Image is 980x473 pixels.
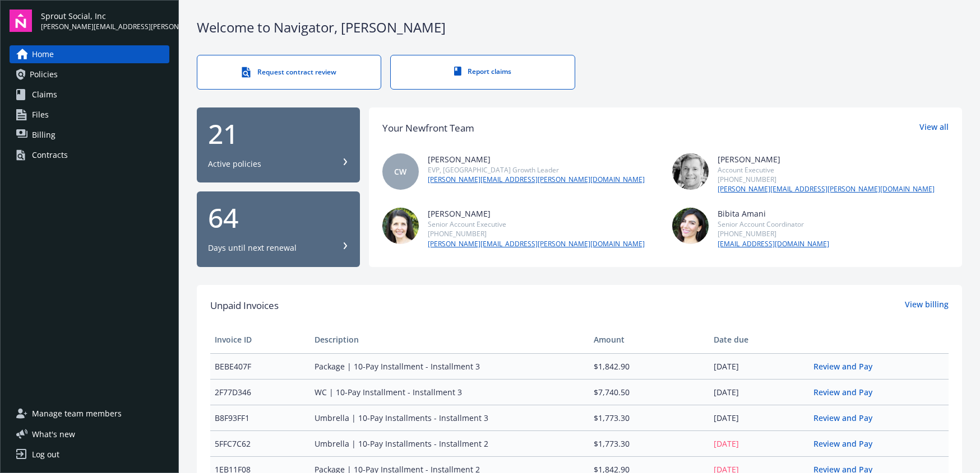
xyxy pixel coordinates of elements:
a: Claims [10,86,169,104]
div: Your Newfront Team [382,121,474,135]
div: [PHONE_NUMBER] [718,175,935,184]
button: 64Days until next renewal [197,191,360,267]
th: Amount [589,326,709,353]
div: Bibita Amani [718,208,829,219]
a: [PERSON_NAME][EMAIL_ADDRESS][PERSON_NAME][DOMAIN_NAME] [428,175,645,185]
a: [PERSON_NAME][EMAIL_ADDRESS][PERSON_NAME][DOMAIN_NAME] [718,184,935,194]
th: Description [310,326,589,353]
img: photo [672,208,709,244]
div: [PHONE_NUMBER] [428,229,645,238]
a: Contracts [10,146,169,164]
div: Report claims [413,67,552,76]
div: Contracts [32,146,68,164]
a: Report claims [390,55,575,90]
div: [PERSON_NAME] [718,153,935,165]
div: 64 [208,204,349,231]
span: Unpaid Invoices [210,298,279,313]
span: Policies [30,65,58,83]
span: Claims [32,86,57,104]
div: Days until next renewal [208,242,297,254]
th: Invoice ID [210,326,310,353]
a: Home [10,45,169,63]
img: photo [382,208,419,244]
div: Welcome to Navigator , [PERSON_NAME] [197,18,962,37]
div: EVP, [GEOGRAPHIC_DATA] Growth Leader [428,165,645,175]
div: [PERSON_NAME] [428,153,645,165]
div: Request contract review [220,67,358,78]
div: 21 [208,120,349,147]
a: [EMAIL_ADDRESS][DOMAIN_NAME] [718,239,829,249]
a: View billing [905,298,949,313]
span: Billing [32,126,56,144]
span: Sprout Social, Inc [41,10,169,22]
div: [PHONE_NUMBER] [718,229,829,238]
a: Request contract review [197,55,381,90]
a: View all [919,121,949,135]
div: Account Executive [718,165,935,175]
a: Billing [10,126,169,144]
a: [PERSON_NAME][EMAIL_ADDRESS][PERSON_NAME][DOMAIN_NAME] [428,239,645,249]
a: Files [10,106,169,124]
span: Home [32,45,54,63]
div: Active policies [208,158,261,170]
div: Senior Account Coordinator [718,219,829,229]
button: 21Active policies [197,107,360,183]
img: navigator-logo.svg [10,10,32,32]
span: Files [32,106,49,124]
img: photo [672,153,709,190]
span: [PERSON_NAME][EMAIL_ADDRESS][PERSON_NAME][DOMAIN_NAME] [41,22,169,32]
th: Date due [709,326,809,353]
a: Policies [10,65,169,83]
div: [PERSON_NAME] [428,208,645,219]
span: CW [394,166,406,177]
button: Sprout Social, Inc[PERSON_NAME][EMAIL_ADDRESS][PERSON_NAME][DOMAIN_NAME] [41,10,169,32]
div: Senior Account Executive [428,219,645,229]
